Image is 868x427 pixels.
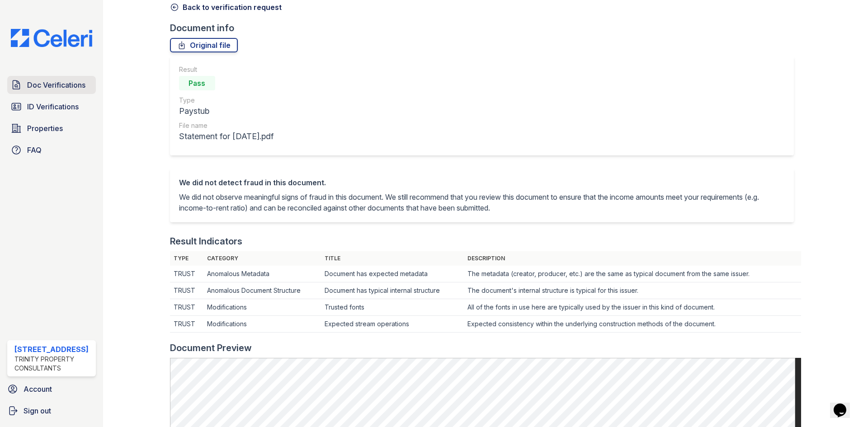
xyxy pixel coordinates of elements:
[27,101,79,112] span: ID Verifications
[27,145,42,155] span: FAQ
[170,342,252,354] div: Document Preview
[7,98,96,116] a: ID Verifications
[203,316,321,333] td: Modifications
[464,299,801,316] td: All of the fonts in use here are typically used by the issuer in this kind of document.
[14,344,92,355] div: [STREET_ADDRESS]
[179,105,274,117] div: Paystub
[464,251,801,266] th: Description
[7,141,96,159] a: FAQ
[170,282,204,299] td: TRUST
[464,282,801,299] td: The document's internal structure is typical for this issuer.
[179,65,274,74] div: Result
[464,266,801,282] td: The metadata (creator, producer, etc.) are the same as typical document from the same issuer.
[170,2,282,13] a: Back to verification request
[203,299,321,316] td: Modifications
[24,405,51,416] span: Sign out
[203,251,321,266] th: Category
[4,402,99,420] a: Sign out
[7,119,96,137] a: Properties
[7,76,96,94] a: Doc Verifications
[179,192,785,213] p: We did not observe meaningful signs of fraud in this document. We still recommend that you review...
[203,282,321,299] td: Anomalous Document Structure
[4,380,99,398] a: Account
[170,316,204,333] td: TRUST
[203,266,321,282] td: Anomalous Metadata
[179,96,274,105] div: Type
[4,29,99,47] img: CE_Logo_Blue-a8612792a0a2168367f1c8372b55b34899dd931a85d93a1a3d3e32e68fde9ad4.png
[170,266,204,282] td: TRUST
[321,251,464,266] th: Title
[27,123,63,134] span: Properties
[170,235,242,248] div: Result Indicators
[179,177,785,188] div: We did not detect fraud in this document.
[170,299,204,316] td: TRUST
[321,316,464,333] td: Expected stream operations
[14,355,92,373] div: Trinity Property Consultants
[170,251,204,266] th: Type
[830,391,859,418] iframe: chat widget
[464,316,801,333] td: Expected consistency within the underlying construction methods of the document.
[24,384,52,394] span: Account
[179,130,274,143] div: Statement for [DATE].pdf
[179,121,274,130] div: File name
[321,266,464,282] td: Document has expected metadata
[179,76,215,90] div: Pass
[170,22,801,34] div: Document info
[170,38,238,52] a: Original file
[321,299,464,316] td: Trusted fonts
[321,282,464,299] td: Document has typical internal structure
[27,80,85,90] span: Doc Verifications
